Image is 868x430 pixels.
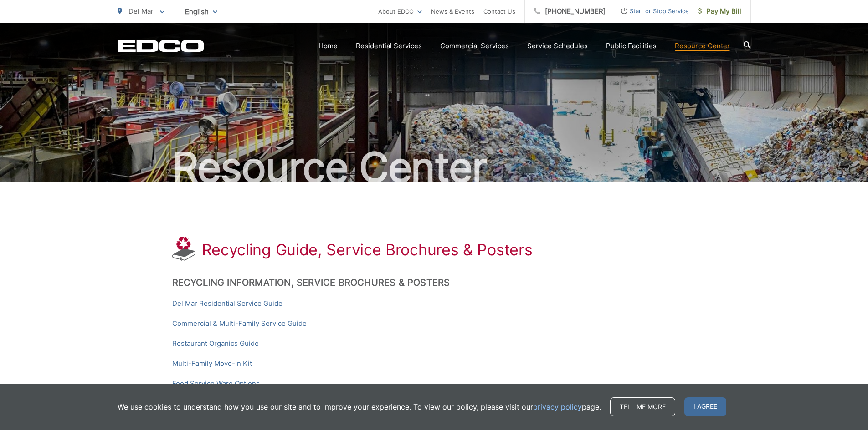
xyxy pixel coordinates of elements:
a: Service Schedules [527,40,588,51]
span: English [178,4,224,20]
h2: Recycling Information, Service Brochures & Posters [172,277,696,288]
a: Food Service Ware Options [172,378,260,389]
a: Resource Center [675,40,730,51]
a: Tell me more [610,397,675,416]
span: Pay My Bill [698,6,741,17]
p: We use cookies to understand how you use our site and to improve your experience. To view our pol... [118,401,601,412]
a: Residential Services [356,40,422,51]
span: I agree [684,397,726,416]
span: Del Mar [128,7,154,15]
a: EDCD logo. Return to the homepage. [118,40,204,52]
a: Home [318,40,338,51]
h2: Resource Center [118,145,751,190]
h1: Recycling Guide, Service Brochures & Posters [202,241,533,259]
a: Multi-Family Move-In Kit [172,358,252,369]
a: News & Events [431,6,474,17]
a: About EDCO [378,6,422,17]
a: Commercial & Multi-Family Service Guide [172,318,307,329]
a: Del Mar Residential Service Guide [172,298,282,309]
a: privacy policy [533,401,582,412]
a: Public Facilities [606,40,657,51]
a: Restaurant Organics Guide [172,338,259,349]
a: Contact Us [483,6,515,17]
a: Commercial Services [440,40,509,51]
